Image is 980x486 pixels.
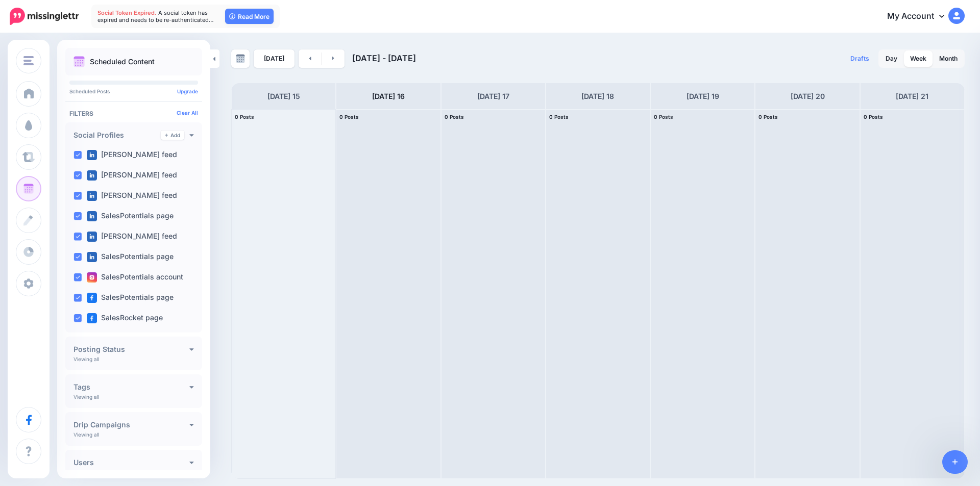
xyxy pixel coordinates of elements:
[877,4,965,29] a: My Account
[850,56,869,62] span: Drafts
[69,110,198,117] h4: Filters
[73,421,189,428] h4: Drip Campaigns
[97,9,214,23] span: A social token has expired and needs to be re-authenticated…
[758,114,778,120] span: 0 Posts
[97,9,157,16] span: Social Token Expired.
[87,252,174,262] label: SalesPotentials page
[69,89,198,94] p: Scheduled Posts
[87,313,163,323] label: SalesRocket page
[933,50,964,67] a: Month
[87,150,177,160] label: [PERSON_NAME] feed
[23,56,34,65] img: menu.png
[73,383,189,391] h4: Tags
[87,170,97,181] img: linkedin-square.png
[87,293,174,303] label: SalesPotentials page
[267,90,300,103] h4: [DATE] 15
[73,469,99,475] p: Viewing all
[236,54,245,63] img: calendar-grey-darker.png
[87,313,97,323] img: facebook-square.png
[73,346,189,353] h4: Posting Status
[87,272,97,283] img: instagram-square.png
[445,114,464,120] span: 0 Posts
[581,90,614,103] h4: [DATE] 18
[87,211,97,221] img: linkedin-square.png
[73,431,99,438] p: Viewing all
[254,49,295,68] a: [DATE]
[177,88,198,94] a: Upgrade
[87,272,183,283] label: SalesPotentials account
[87,293,97,303] img: facebook-square.png
[73,56,85,67] img: calendar.png
[352,53,416,63] span: [DATE] - [DATE]
[879,50,903,67] a: Day
[235,114,254,120] span: 0 Posts
[87,150,97,160] img: linkedin-square.png
[87,232,97,242] img: linkedin-square.png
[87,211,174,221] label: SalesPotentials page
[87,191,97,201] img: linkedin-square.png
[372,90,405,103] h4: [DATE] 16
[87,232,177,242] label: [PERSON_NAME] feed
[73,356,99,362] p: Viewing all
[177,110,198,116] a: Clear All
[161,131,184,140] a: Add
[477,90,509,103] h4: [DATE] 17
[896,90,928,103] h4: [DATE] 21
[654,114,673,120] span: 0 Posts
[864,114,883,120] span: 0 Posts
[225,9,274,24] a: Read More
[791,90,825,103] h4: [DATE] 20
[549,114,569,120] span: 0 Posts
[73,132,161,139] h4: Social Profiles
[10,8,79,25] img: Missinglettr
[904,50,933,67] a: Week
[844,49,875,68] a: Drafts
[73,459,189,466] h4: Users
[87,252,97,262] img: linkedin-square.png
[73,394,99,400] p: Viewing all
[687,90,719,103] h4: [DATE] 19
[339,114,359,120] span: 0 Posts
[87,191,177,201] label: [PERSON_NAME] feed
[87,170,177,181] label: [PERSON_NAME] feed
[90,58,155,65] p: Scheduled Content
